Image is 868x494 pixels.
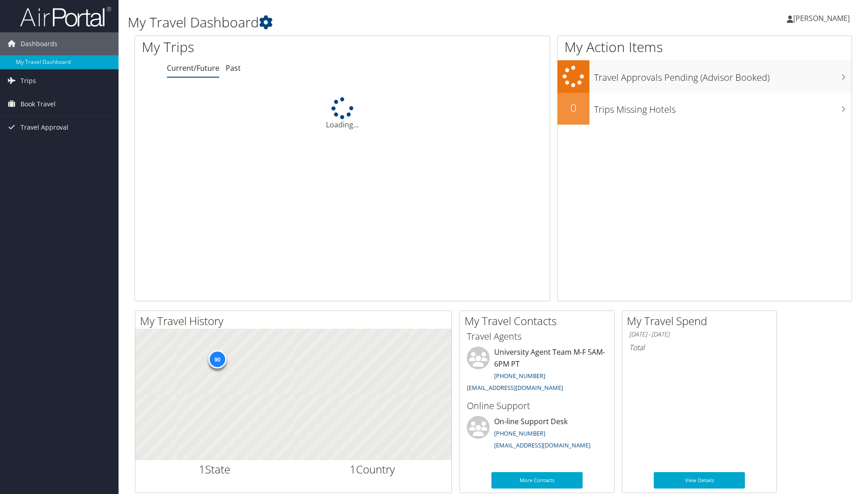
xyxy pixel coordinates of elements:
a: View Details [654,472,745,489]
h3: Online Support [467,399,607,412]
a: [PHONE_NUMBER] [494,372,545,380]
h1: My Travel Dashboard [128,13,615,32]
h1: My Trips [142,37,370,57]
h2: State [142,462,287,477]
li: University Agent Team M-F 5AM-6PM PT [462,347,612,395]
a: [PERSON_NAME] [787,5,859,32]
span: 1 [350,462,356,477]
h2: 0 [558,100,589,116]
a: [EMAIL_ADDRESS][DOMAIN_NAME] [467,384,563,392]
a: 0Trips Missing Hotels [558,93,852,125]
span: 1 [199,462,205,477]
h2: My Travel Spend [627,313,776,329]
h6: [DATE] - [DATE] [629,330,770,339]
span: Book Travel [21,93,56,116]
h2: My Travel Contacts [465,313,614,329]
a: Travel Approvals Pending (Advisor Booked) [558,60,852,93]
h3: Travel Approvals Pending (Advisor Booked) [594,67,852,84]
h2: Country [300,462,445,477]
span: Travel Approval [21,116,68,139]
a: [PHONE_NUMBER] [494,429,545,437]
span: Trips [21,69,36,92]
a: Current/Future [167,63,219,73]
h2: My Travel History [140,313,451,329]
span: [PERSON_NAME] [793,13,850,23]
h6: Total [629,342,770,352]
li: On-line Support Desk [462,416,612,453]
span: Dashboards [21,32,57,55]
a: Past [226,63,241,73]
a: [EMAIL_ADDRESS][DOMAIN_NAME] [494,441,590,449]
img: airportal-logo.png [20,6,111,27]
h3: Trips Missing Hotels [594,99,852,116]
div: Loading... [135,97,550,130]
h1: My Action Items [558,37,852,57]
h3: Travel Agents [467,330,607,343]
a: More Contacts [491,472,583,489]
div: 90 [208,350,226,368]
